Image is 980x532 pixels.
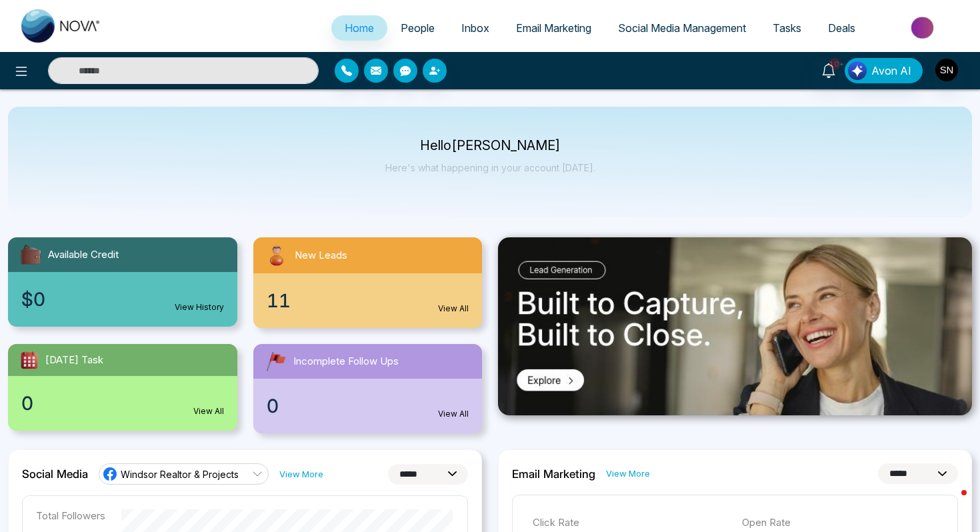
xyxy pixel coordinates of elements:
span: Incomplete Follow Ups [293,354,399,369]
p: Hello [PERSON_NAME] [385,140,595,151]
h2: Social Media [22,467,88,481]
a: Tasks [759,15,815,41]
span: 11 [267,287,291,315]
a: View All [438,408,469,420]
h2: Email Marketing [512,467,595,481]
img: Nova CRM Logo [21,9,101,43]
a: People [387,15,448,41]
img: newLeads.svg [264,243,289,268]
span: Deals [828,21,855,35]
img: User Avatar [935,59,958,81]
span: People [401,21,435,35]
span: Available Credit [48,247,119,263]
a: View All [438,303,469,315]
a: Inbox [448,15,503,41]
span: Social Media Management [618,21,746,35]
img: Lead Flow [848,61,867,80]
span: New Leads [295,248,347,263]
a: 10+ [813,58,845,81]
p: Open Rate [742,515,938,531]
img: availableCredit.svg [19,243,43,267]
span: 0 [21,389,33,417]
img: Market-place.gif [875,13,972,43]
span: Tasks [773,21,801,35]
img: . [498,237,972,415]
span: Email Marketing [516,21,591,35]
span: Avon AI [871,63,911,79]
span: Home [345,21,374,35]
a: New Leads11View All [245,237,491,328]
span: [DATE] Task [45,353,103,368]
button: Avon AI [845,58,923,83]
a: View More [279,468,323,481]
span: Windsor Realtor & Projects [121,468,239,481]
iframe: Intercom live chat [935,487,967,519]
a: Social Media Management [605,15,759,41]
a: Email Marketing [503,15,605,41]
p: Click Rate [533,515,729,531]
img: followUps.svg [264,349,288,373]
a: Home [331,15,387,41]
a: View More [606,467,650,480]
span: Inbox [461,21,489,35]
span: 10+ [829,58,841,70]
a: View History [175,301,224,313]
a: View All [193,405,224,417]
p: Total Followers [36,509,105,522]
a: Incomplete Follow Ups0View All [245,344,491,433]
a: Deals [815,15,869,41]
p: Here's what happening in your account [DATE]. [385,162,595,173]
span: $0 [21,285,45,313]
span: 0 [267,392,279,420]
img: todayTask.svg [19,349,40,371]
